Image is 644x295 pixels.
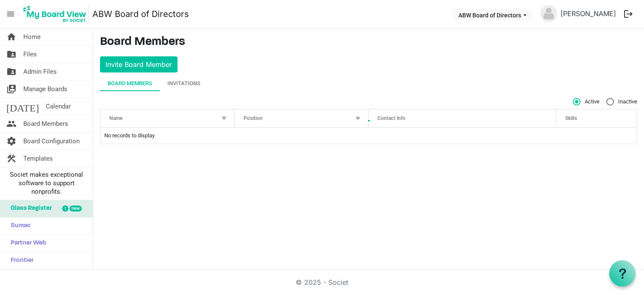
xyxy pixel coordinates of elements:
span: folder_shared [6,63,17,80]
span: Templates [23,150,53,167]
div: new [69,206,82,212]
span: Inactive [606,98,637,106]
span: Glass Register [6,200,52,217]
button: ABW Board of Directors dropdownbutton [453,9,532,21]
span: Board Configuration [23,133,80,150]
span: [DATE] [6,98,39,115]
img: My Board View Logo [21,3,89,25]
span: Home [23,28,41,45]
span: switch_account [6,81,17,97]
div: tab-header [100,76,637,91]
span: Calendar [46,98,71,115]
img: no-profile-picture.svg [540,5,557,22]
span: menu [3,6,19,22]
div: Board Members [108,79,152,88]
span: Frontier [6,252,33,269]
button: logout [619,5,637,23]
span: Partner Web [6,235,46,252]
a: © 2025 - Societ [296,278,348,287]
span: Admin Files [23,63,57,80]
span: Sumac [6,217,31,234]
a: ABW Board of Directors [92,6,189,22]
button: Invite Board Member [100,56,178,72]
span: Manage Boards [23,81,67,97]
h3: Board Members [100,35,637,50]
span: folder_shared [6,46,17,63]
span: Files [23,46,37,63]
span: construction [6,150,17,167]
span: home [6,28,17,45]
a: [PERSON_NAME] [557,5,619,22]
span: Active [573,98,600,106]
a: My Board View Logo [21,3,92,25]
div: Invitations [167,79,200,88]
span: Board Members [23,115,68,132]
span: settings [6,133,17,150]
span: Societ makes exceptional software to support nonprofits. [4,170,89,196]
span: people [6,115,17,132]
